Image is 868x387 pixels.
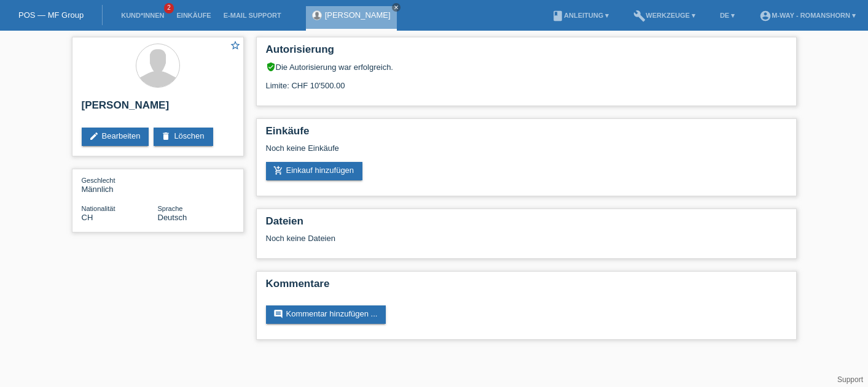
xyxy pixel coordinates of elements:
a: Einkäufe [170,12,217,19]
a: account_circlem-way - Romanshorn ▾ [753,12,862,19]
i: add_shopping_cart [273,166,283,175]
h2: Einkäufe [266,125,787,144]
div: Männlich [82,175,158,194]
span: Geschlecht [82,177,115,184]
a: bookAnleitung ▾ [545,12,615,19]
i: star_border [230,40,241,51]
a: deleteLöschen [154,128,213,146]
h2: Kommentare [266,278,787,296]
a: star_border [230,40,241,53]
a: editBearbeiten [82,128,149,146]
i: close [393,4,399,10]
span: Sprache [158,205,183,212]
i: comment [273,309,283,319]
a: commentKommentar hinzufügen ... [266,305,386,324]
i: account_circle [759,10,772,22]
div: Limite: CHF 10'500.00 [266,72,787,90]
i: build [633,10,646,22]
a: Kund*innen [115,12,170,19]
div: Die Autorisierung war erfolgreich. [266,62,787,72]
i: book [552,10,564,22]
i: delete [161,131,171,141]
div: Noch keine Dateien [266,234,641,243]
a: E-Mail Support [217,12,287,19]
h2: Dateien [266,215,787,234]
a: Support [837,375,863,384]
h2: Autorisierung [266,44,787,62]
i: verified_user [266,62,276,72]
span: Nationalität [82,205,115,212]
a: buildWerkzeuge ▾ [627,12,702,19]
a: add_shopping_cartEinkauf hinzufügen [266,162,363,180]
a: close [392,3,401,12]
div: Noch keine Einkäufe [266,144,787,162]
span: Deutsch [158,213,187,222]
i: edit [89,131,99,141]
a: [PERSON_NAME] [325,10,391,20]
h2: [PERSON_NAME] [82,99,234,118]
span: Schweiz [82,213,93,222]
a: POS — MF Group [18,10,84,20]
span: 2 [164,3,174,13]
a: DE ▾ [714,12,741,19]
